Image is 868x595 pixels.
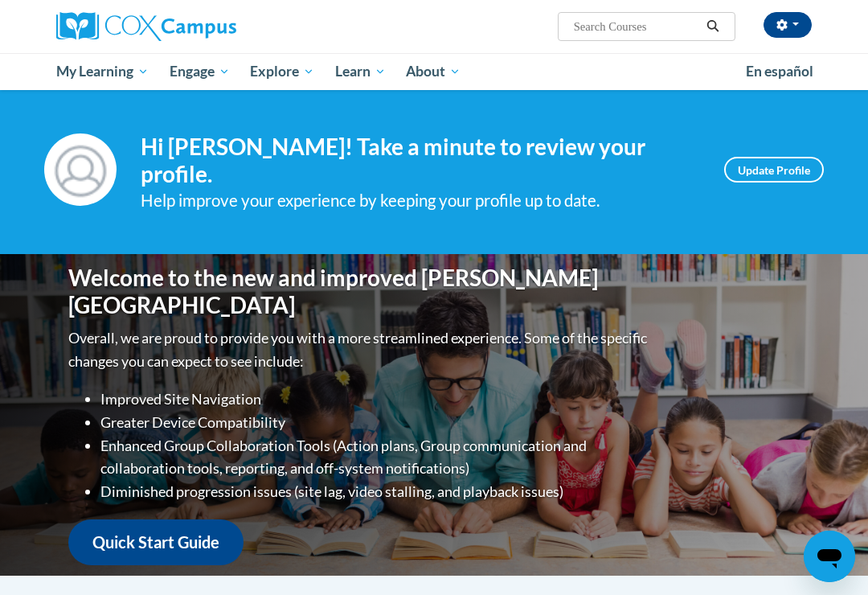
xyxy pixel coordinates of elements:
a: About [396,53,472,90]
li: Enhanced Group Collaboration Tools (Action plans, Group communication and collaboration tools, re... [100,434,651,481]
div: Help improve your experience by keeping your profile up to date. [141,187,700,214]
button: Account Settings [764,12,812,38]
input: Search Courses [572,17,701,36]
li: Diminished progression issues (site lag, video stalling, and playback issues) [100,480,651,503]
li: Greater Device Compatibility [100,411,651,434]
img: Cox Campus [56,12,236,41]
span: En español [746,63,813,80]
h4: Hi [PERSON_NAME]! Take a minute to review your profile. [141,133,700,187]
p: Overall, we are proud to provide you with a more streamlined experience. Some of the specific cha... [68,326,651,373]
iframe: Button to launch messaging window [804,531,855,582]
a: Cox Campus [56,12,292,41]
a: Update Profile [724,157,824,183]
span: My Learning [56,62,149,81]
span: Explore [250,62,314,81]
a: Explore [240,53,325,90]
li: Improved Site Navigation [100,388,651,411]
a: Quick Start Guide [68,519,244,565]
button: Search [701,17,725,36]
span: About [406,62,461,81]
div: Main menu [44,53,824,90]
span: Learn [335,62,386,81]
a: En español [735,55,824,88]
a: Engage [159,53,240,90]
img: Profile Image [44,133,117,206]
a: Learn [325,53,396,90]
a: My Learning [46,53,159,90]
h1: Welcome to the new and improved [PERSON_NAME][GEOGRAPHIC_DATA] [68,265,651,318]
span: Engage [170,62,230,81]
